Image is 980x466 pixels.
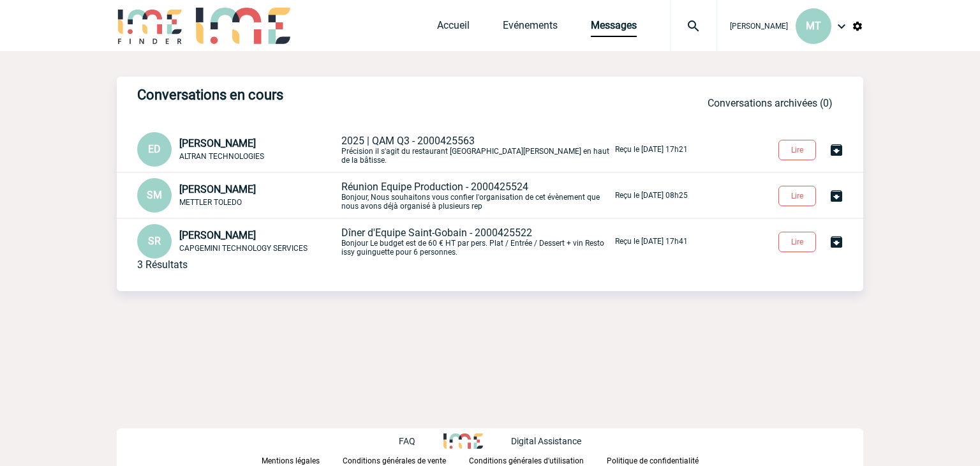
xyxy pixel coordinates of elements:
[399,436,415,446] p: FAQ
[341,135,475,147] span: 2025 | QAM Q3 - 2000425563
[778,232,816,252] button: Lire
[607,456,699,465] p: Politique de confidentialité
[708,97,833,109] a: Conversations archivées (0)
[443,433,483,449] img: http://www.idealmeetingsevents.fr/
[262,454,343,466] a: Mentions légales
[730,22,788,31] span: [PERSON_NAME]
[341,227,532,239] span: Dîner d'Equipe Saint-Gobain - 2000425522
[469,454,607,466] a: Conditions générales d'utilisation
[615,145,688,154] p: Reçu le [DATE] 17h21
[778,140,816,160] button: Lire
[137,188,688,200] a: SM [PERSON_NAME] METTLER TOLEDO Réunion Equipe Production - 2000425524Bonjour, Nous souhaitons vo...
[806,20,821,32] span: MT
[341,227,612,257] p: Bonjour Le budget est de 60 € HT par pers. Plat / Entrée / Dessert + vin Resto issy guinguette po...
[399,434,443,446] a: FAQ
[117,8,183,44] img: IME-Finder
[768,235,829,247] a: Lire
[829,142,844,158] img: Archiver la conversation
[829,234,844,250] img: Archiver la conversation
[137,87,520,103] h3: Conversations en cours
[343,454,469,466] a: Conditions générales de vente
[179,183,256,195] span: [PERSON_NAME]
[137,132,339,167] div: Conversation privée : Client - Agence
[437,19,470,37] a: Accueil
[829,188,844,204] img: Archiver la conversation
[137,178,339,213] div: Conversation privée : Client - Agence
[137,259,188,271] div: 3 Résultats
[503,19,558,37] a: Evénements
[262,456,320,465] p: Mentions légales
[343,456,446,465] p: Conditions générales de vente
[511,436,581,446] p: Digital Assistance
[179,152,264,161] span: ALTRAN TECHNOLOGIES
[341,135,612,165] p: Précision il s'agit du restaurant [GEOGRAPHIC_DATA][PERSON_NAME] en haut de la bâtisse.
[469,456,584,465] p: Conditions générales d'utilisation
[768,143,829,155] a: Lire
[615,191,688,200] p: Reçu le [DATE] 08h25
[615,237,688,246] p: Reçu le [DATE] 17h41
[341,181,612,211] p: Bonjour, Nous souhaitons vous confier l'organisation de cet évènement que nous avons déjà organis...
[137,234,688,246] a: SR [PERSON_NAME] CAPGEMINI TECHNOLOGY SERVICES Dîner d'Equipe Saint-Gobain - 2000425522Bonjour Le...
[148,143,161,155] span: ED
[341,181,528,193] span: Réunion Equipe Production - 2000425524
[137,142,688,154] a: ED [PERSON_NAME] ALTRAN TECHNOLOGIES 2025 | QAM Q3 - 2000425563Précision il s'agit du restaurant ...
[147,189,162,201] span: SM
[179,198,242,207] span: METTLER TOLEDO
[179,137,256,149] span: [PERSON_NAME]
[148,235,161,247] span: SR
[768,189,829,201] a: Lire
[179,244,308,253] span: CAPGEMINI TECHNOLOGY SERVICES
[137,224,339,259] div: Conversation privée : Client - Agence
[179,229,256,241] span: [PERSON_NAME]
[591,19,637,37] a: Messages
[778,186,816,206] button: Lire
[607,454,719,466] a: Politique de confidentialité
